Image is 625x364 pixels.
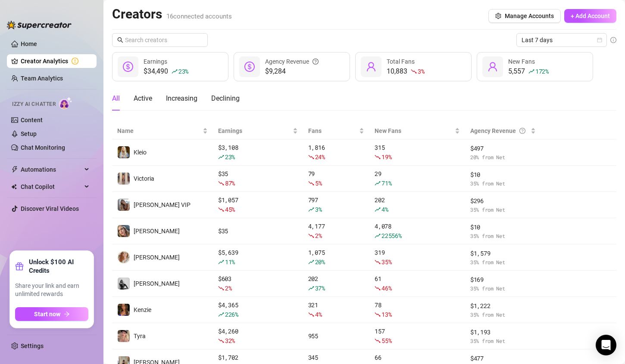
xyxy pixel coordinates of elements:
[118,199,130,211] img: Kat Hobbs VIP
[21,342,44,349] a: Settings
[470,301,536,311] span: $ 1,222
[375,195,460,214] div: 202
[387,58,415,65] span: Total Fans
[225,258,235,266] span: 11 %
[21,75,63,82] a: Team Analytics
[488,9,561,23] button: Manage Accounts
[218,154,224,160] span: rise
[470,275,536,284] span: $ 169
[308,248,364,267] div: 1,075
[375,338,381,344] span: fall
[375,207,381,213] span: rise
[375,154,381,160] span: fall
[411,68,417,74] span: fall
[315,310,322,318] span: 4 %
[470,258,536,266] span: 35 % from Net
[213,123,303,139] th: Earnings
[225,179,235,187] span: 87 %
[225,310,238,318] span: 226 %
[15,282,88,299] span: Share your link and earn unlimited rewards
[597,37,602,43] span: calendar
[312,57,319,66] span: question-circle
[218,285,224,291] span: fall
[11,166,18,173] span: thunderbolt
[112,6,232,22] h2: Creators
[265,57,319,66] div: Agency Revenue
[166,12,232,20] span: 16 connected accounts
[375,327,460,345] div: 157
[505,12,554,19] span: Manage Accounts
[375,248,460,267] div: 319
[12,100,56,108] span: Izzy AI Chatter
[308,312,314,318] span: fall
[308,274,364,293] div: 202
[21,40,37,47] a: Home
[571,12,610,19] span: + Add Account
[528,68,534,74] span: rise
[369,123,465,139] th: New Fans
[610,37,616,43] span: info-circle
[21,163,82,176] span: Automations
[470,327,536,337] span: $ 1,193
[470,206,536,214] span: 35 % from Net
[470,354,536,363] span: $ 477
[470,144,536,153] span: $ 497
[375,222,460,241] div: 4,078
[381,336,391,345] span: 55 %
[375,312,381,318] span: fall
[125,35,196,45] input: Search creators
[117,126,201,136] span: Name
[225,153,235,161] span: 23 %
[34,311,60,318] span: Start now
[15,262,24,271] span: gift
[375,285,381,291] span: fall
[495,13,501,19] span: setting
[225,336,235,345] span: 32 %
[381,231,401,240] span: 22556 %
[21,117,43,123] a: Content
[118,330,130,342] img: Tyra
[144,58,167,65] span: Earnings
[118,146,130,158] img: Kleio
[375,233,381,239] span: rise
[375,274,460,293] div: 61
[375,126,453,136] span: New Fans
[522,34,602,46] span: Last 7 days
[218,169,298,188] div: $ 35
[64,311,70,317] span: arrow-right
[315,179,322,187] span: 5 %
[508,58,535,65] span: New Fans
[112,93,120,104] div: All
[470,232,536,240] span: 35 % from Net
[470,249,536,258] span: $ 1,579
[218,300,298,319] div: $ 4,365
[134,280,180,287] span: [PERSON_NAME]
[470,179,536,188] span: 35 % from Net
[381,284,391,292] span: 46 %
[134,333,146,339] span: Tyra
[118,278,130,290] img: Grace Hunt
[21,205,79,212] a: Discover Viral Videos
[303,123,369,139] th: Fans
[308,259,314,265] span: rise
[112,123,213,139] th: Name
[134,93,152,104] div: Active
[470,311,536,319] span: 35 % from Net
[134,149,147,156] span: Kleio
[308,195,364,214] div: 797
[315,284,325,292] span: 37 %
[218,126,291,136] span: Earnings
[118,251,130,263] img: Amy Pond
[29,258,88,275] strong: Unlock $100 AI Credits
[470,196,536,206] span: $ 296
[308,285,314,291] span: rise
[315,153,325,161] span: 24 %
[11,184,17,190] img: Chat Copilot
[596,335,616,355] div: Open Intercom Messenger
[308,143,364,162] div: 1,816
[470,284,536,293] span: 35 % from Net
[315,258,325,266] span: 20 %
[375,143,460,162] div: 315
[265,66,319,77] span: $9,284
[470,337,536,345] span: 35 % from Net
